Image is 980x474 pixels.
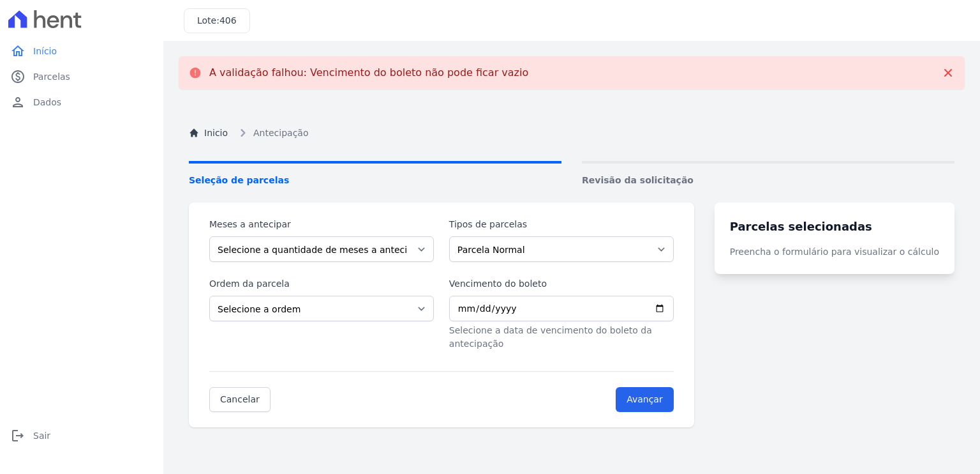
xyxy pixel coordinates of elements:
[5,423,158,448] a: logoutSair
[582,174,954,187] span: Revisão da solicitação
[616,387,674,412] input: Avançar
[10,69,26,84] i: paid
[209,218,434,231] label: Meses a antecipar
[209,277,434,291] label: Ordem da parcela
[730,245,939,259] p: Preencha o formulário para visualizar o cálculo
[10,428,26,443] i: logout
[10,95,26,110] i: person
[209,387,271,412] a: Cancelar
[449,324,674,351] p: Selecione a data de vencimento do boleto da antecipação
[5,38,158,64] a: homeInício
[33,45,57,57] span: Início
[730,218,939,235] h3: Parcelas selecionadas
[197,14,237,27] h3: Lote:
[189,174,561,187] span: Seleção de parcelas
[5,64,158,89] a: paidParcelas
[449,277,674,291] label: Vencimento do boleto
[5,89,158,115] a: personDados
[33,96,61,109] span: Dados
[253,126,308,140] span: Antecipação
[219,15,237,26] span: 406
[33,429,50,442] span: Sair
[33,70,70,83] span: Parcelas
[189,161,954,187] nav: Progress
[449,218,674,231] label: Tipos de parcelas
[10,43,26,59] i: home
[189,126,228,140] a: Inicio
[209,66,528,79] p: A validação falhou: Vencimento do boleto não pode ficar vazio
[189,125,954,141] nav: Breadcrumb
